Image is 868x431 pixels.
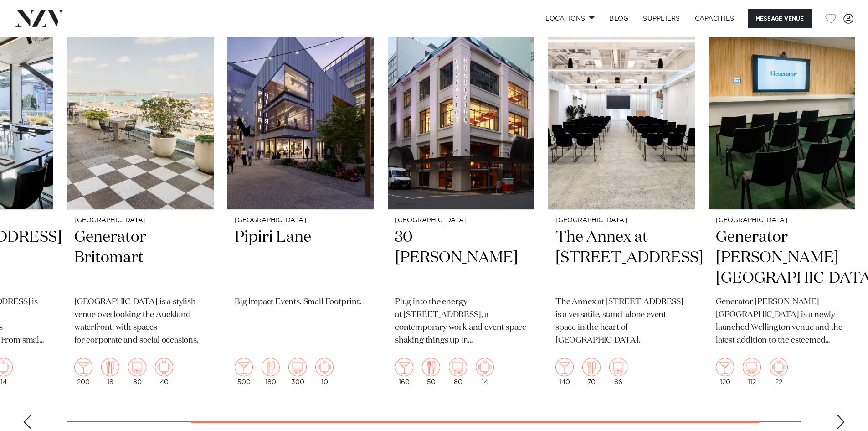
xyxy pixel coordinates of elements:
img: theatre.png [743,358,761,376]
div: 300 [288,358,307,385]
p: The Annex at [STREET_ADDRESS] is a versatile, stand-alone event space in the heart of [GEOGRAPHIC... [555,296,688,347]
h2: Generator Britomart [74,227,206,289]
a: BLOG [602,9,636,28]
div: 180 [262,358,280,385]
img: theatre.png [128,358,146,376]
img: cocktail.png [555,358,574,376]
img: dining.png [582,358,601,376]
img: meeting.png [155,358,173,376]
img: cocktail.png [74,358,92,376]
div: 86 [609,358,627,385]
p: [GEOGRAPHIC_DATA] is a stylish venue overlooking the Auckland waterfront, with spaces for corpora... [74,296,206,347]
div: 200 [74,358,92,385]
div: 160 [395,358,413,385]
div: 120 [716,358,734,385]
div: 140 [555,358,574,385]
a: SUPPLIERS [636,9,687,28]
small: [GEOGRAPHIC_DATA] [555,217,688,224]
img: dining.png [101,358,119,376]
swiper-slide: 3 / 6 [227,12,374,392]
img: nzv-logo.png [15,10,64,26]
img: theatre.png [288,358,307,376]
img: cocktail.png [716,358,734,376]
div: 80 [128,358,146,385]
img: cocktail.png [235,358,253,376]
a: Locations [538,9,602,28]
h2: Generator [PERSON_NAME][GEOGRAPHIC_DATA] [716,227,848,289]
a: [GEOGRAPHIC_DATA] Generator Britomart [GEOGRAPHIC_DATA] is a stylish venue overlooking the Auckla... [67,12,214,392]
a: [GEOGRAPHIC_DATA] 30 [PERSON_NAME] Plug into the energy at [STREET_ADDRESS], a contemporary work ... [388,12,534,392]
a: [GEOGRAPHIC_DATA] Pipiri Lane Big Impact Events. Small Footprint. 500 180 300 10 [227,12,374,392]
img: meeting.png [770,358,788,376]
img: dining.png [422,358,440,376]
div: 14 [476,358,494,385]
div: 10 [315,358,334,385]
div: 40 [155,358,173,385]
p: Big Impact Events. Small Footprint. [235,296,367,309]
img: dining.png [262,358,280,376]
img: meeting.png [476,358,494,376]
div: 70 [582,358,601,385]
small: [GEOGRAPHIC_DATA] [235,217,367,224]
h2: The Annex at [STREET_ADDRESS] [555,227,688,289]
img: theatre.png [609,358,627,376]
div: 22 [770,358,788,385]
swiper-slide: 5 / 6 [548,12,695,392]
h2: 30 [PERSON_NAME] [395,227,527,289]
small: [GEOGRAPHIC_DATA] [74,217,206,224]
swiper-slide: 6 / 6 [709,12,855,392]
img: meeting.png [315,358,334,376]
swiper-slide: 2 / 6 [67,12,214,392]
a: [GEOGRAPHIC_DATA] The Annex at [STREET_ADDRESS] The Annex at [STREET_ADDRESS] is a versatile, sta... [548,12,695,392]
a: [GEOGRAPHIC_DATA] Generator [PERSON_NAME][GEOGRAPHIC_DATA] Generator [PERSON_NAME][GEOGRAPHIC_DAT... [709,12,855,392]
img: cocktail.png [395,358,413,376]
h2: Pipiri Lane [235,227,367,289]
img: theatre.png [449,358,467,376]
div: 18 [101,358,119,385]
p: Generator [PERSON_NAME][GEOGRAPHIC_DATA] is a newly-launched Wellington venue and the latest addi... [716,296,848,347]
div: 50 [422,358,440,385]
a: Capacities [688,9,742,28]
p: Plug into the energy at [STREET_ADDRESS], a contemporary work and event space shaking things up i... [395,296,527,347]
small: [GEOGRAPHIC_DATA] [395,217,527,224]
div: 80 [449,358,467,385]
small: [GEOGRAPHIC_DATA] [716,217,848,224]
div: 500 [235,358,253,385]
swiper-slide: 4 / 6 [388,12,534,392]
div: 112 [743,358,761,385]
button: Message Venue [748,9,812,28]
